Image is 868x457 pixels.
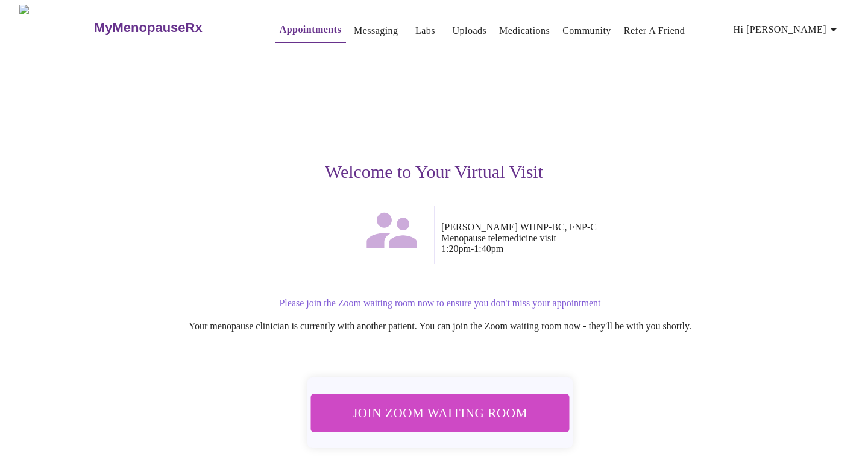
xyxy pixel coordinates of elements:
[558,19,616,43] button: Community
[415,22,435,39] a: Labs
[92,7,250,49] a: MyMenopauseRx
[729,17,846,42] button: Hi [PERSON_NAME]
[448,19,492,43] button: Uploads
[624,22,685,39] a: Refer a Friend
[275,17,346,43] button: Appointments
[453,22,487,39] a: Uploads
[327,402,553,424] span: Join Zoom Waiting Room
[75,321,805,332] p: Your menopause clinician is currently with another patient. You can join the Zoom waiting room no...
[499,22,550,39] a: Medications
[441,222,805,254] p: [PERSON_NAME] WHNP-BC, FNP-C Menopause telemedicine visit 1:20pm - 1:40pm
[406,19,445,43] button: Labs
[310,394,569,432] button: Join Zoom Waiting Room
[280,21,341,38] a: Appointments
[94,20,203,36] h3: MyMenopauseRx
[63,162,805,182] h3: Welcome to Your Virtual Visit
[494,19,555,43] button: Medications
[734,21,841,38] span: Hi [PERSON_NAME]
[19,5,92,50] img: MyMenopauseRx Logo
[354,22,398,39] a: Messaging
[349,19,403,43] button: Messaging
[75,298,805,309] p: Please join the Zoom waiting room now to ensure you don't miss your appointment
[619,19,690,43] button: Refer a Friend
[562,22,611,39] a: Community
